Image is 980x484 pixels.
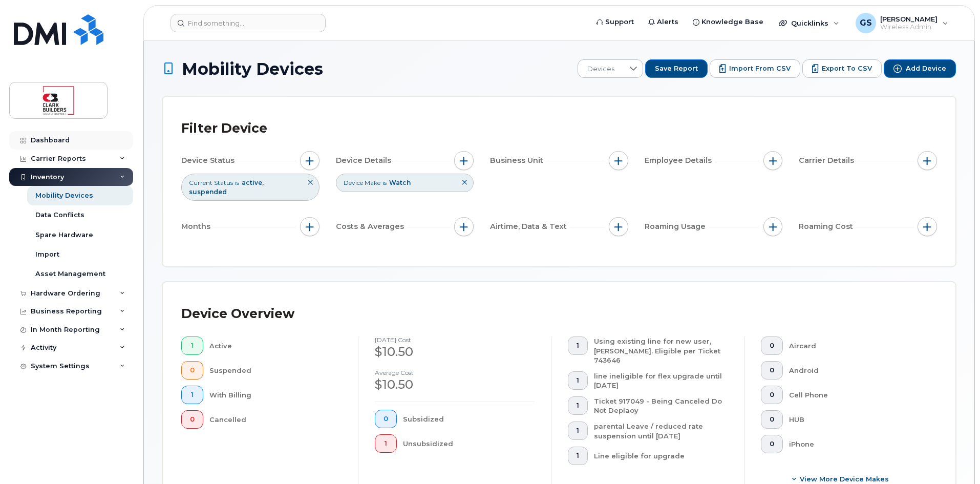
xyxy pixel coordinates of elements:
[375,343,535,361] div: $10.50
[181,386,203,404] button: 1
[190,342,195,350] span: 1
[242,179,264,186] span: active
[490,155,546,166] span: Business Unit
[389,179,411,186] span: Watch
[577,402,579,410] span: 1
[578,60,624,78] span: Devices
[209,410,342,429] div: Cancelled
[181,155,238,166] span: Device Status
[181,336,203,355] button: 1
[403,434,535,453] div: Unsubsidized
[209,361,342,380] div: Suspended
[568,396,588,415] button: 1
[770,440,774,448] span: 0
[789,361,921,380] div: Android
[645,221,709,232] span: Roaming Usage
[336,155,394,166] span: Device Details
[594,396,728,415] div: Ticket 917049 - Being Canceled Do Not Deplaoy
[799,155,857,166] span: Carrier Details
[770,415,774,424] span: 0
[181,115,267,142] div: Filter Device
[884,59,956,78] button: Add Device
[645,59,708,78] button: Save Report
[802,59,882,78] button: Export to CSV
[568,447,588,465] button: 1
[594,447,728,465] div: Line eligible for upgrade
[336,221,407,232] span: Costs & Averages
[577,342,579,350] span: 1
[190,415,195,424] span: 0
[822,64,872,73] span: Export to CSV
[906,64,946,73] span: Add Device
[761,435,783,453] button: 0
[189,178,233,187] span: Current Status
[800,474,889,484] span: View More Device Makes
[384,415,388,423] span: 0
[375,336,535,343] h4: [DATE] cost
[789,336,921,355] div: Aircard
[568,371,588,390] button: 1
[935,439,972,476] iframe: Messenger Launcher
[770,366,774,374] span: 0
[655,64,698,73] span: Save Report
[190,366,195,374] span: 0
[568,422,588,440] button: 1
[209,336,342,355] div: Active
[770,391,774,399] span: 0
[190,391,195,399] span: 1
[344,178,380,187] span: Device Make
[182,60,323,78] span: Mobility Devices
[181,361,203,380] button: 0
[761,336,783,355] button: 0
[490,221,570,232] span: Airtime, Data & Text
[181,301,294,327] div: Device Overview
[789,386,921,404] div: Cell Phone
[594,422,728,440] div: parental Leave / reduced rate suspension until [DATE]
[761,410,783,429] button: 0
[403,410,535,428] div: Subsidized
[235,178,239,187] span: is
[577,452,579,460] span: 1
[761,386,783,404] button: 0
[770,342,774,350] span: 0
[189,188,227,196] span: suspended
[209,386,342,404] div: With Billing
[761,361,783,380] button: 0
[577,376,579,385] span: 1
[384,439,388,448] span: 1
[382,178,387,187] span: is
[729,64,791,73] span: Import from CSV
[799,221,856,232] span: Roaming Cost
[568,336,588,355] button: 1
[594,371,728,390] div: line ineligible for flex upgrade until [DATE]
[375,369,535,376] h4: Average cost
[577,427,579,435] span: 1
[181,221,214,232] span: Months
[375,376,535,393] div: $10.50
[645,155,715,166] span: Employee Details
[789,435,921,453] div: iPhone
[375,434,397,453] button: 1
[710,59,800,78] button: Import from CSV
[375,410,397,428] button: 0
[594,336,728,365] div: Using existing line for new user, [PERSON_NAME]. Eligible per Ticket 743646
[181,410,203,429] button: 0
[789,410,921,429] div: HUB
